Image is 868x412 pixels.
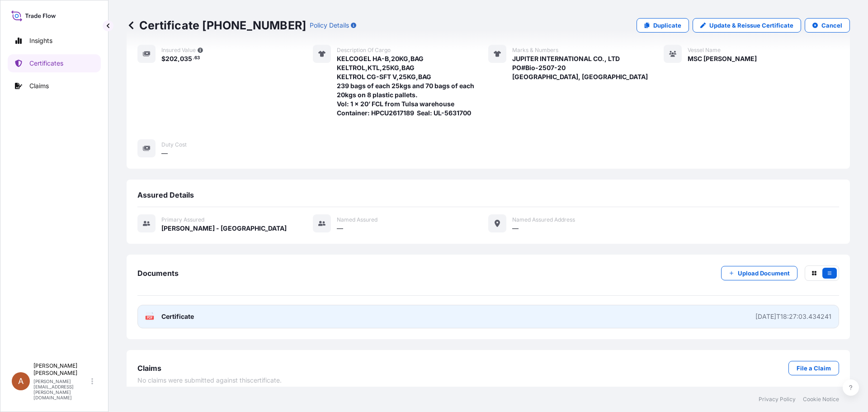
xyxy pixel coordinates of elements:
[738,269,790,278] p: Upload Document
[137,190,194,199] span: Assured Details
[337,54,488,118] span: KELCOGEL HA-B,20KG,BAG KELTROL,KTL,25KG,BAG KELTROL CG-SFT V,25KG,BAG 239 bags of each 25kgs and ...
[193,57,194,60] span: .
[33,379,90,400] p: [PERSON_NAME][EMAIL_ADDRESS][PERSON_NAME][DOMAIN_NAME]
[805,18,850,33] button: Cancel
[161,216,204,223] span: Primary assured
[33,362,90,377] p: [PERSON_NAME] [PERSON_NAME]
[653,21,681,30] p: Duplicate
[18,377,24,386] span: A
[161,149,168,158] span: —
[310,21,349,30] p: Policy Details
[8,54,101,72] a: Certificates
[29,81,49,90] p: Claims
[821,21,842,30] p: Cancel
[637,18,689,33] a: Duplicate
[161,312,194,321] span: Certificate
[137,364,161,373] span: Claims
[29,36,52,45] p: Insights
[161,224,287,233] span: [PERSON_NAME] - [GEOGRAPHIC_DATA]
[759,396,796,403] a: Privacy Policy
[788,361,839,375] a: File a Claim
[512,54,648,81] span: JUPITER INTERNATIONAL CO., LTD PO#Bio-2507-20 [GEOGRAPHIC_DATA], [GEOGRAPHIC_DATA]
[161,56,165,62] span: $
[512,216,575,223] span: Named Assured Address
[178,56,180,62] span: ,
[161,141,187,148] span: Duty Cost
[337,216,377,223] span: Named Assured
[194,57,200,60] span: 63
[137,305,839,328] a: PDFCertificate[DATE]T18:27:03.434241
[127,18,306,33] p: Certificate [PHONE_NUMBER]
[709,21,793,30] p: Update & Reissue Certificate
[137,269,179,278] span: Documents
[29,59,63,68] p: Certificates
[797,364,831,373] p: File a Claim
[137,376,282,385] span: No claims were submitted against this certificate .
[8,32,101,50] a: Insights
[803,396,839,403] a: Cookie Notice
[693,18,801,33] a: Update & Reissue Certificate
[688,54,757,63] span: MSC [PERSON_NAME]
[180,56,192,62] span: 035
[8,77,101,95] a: Claims
[721,266,797,280] button: Upload Document
[337,224,343,233] span: —
[512,224,519,233] span: —
[755,312,831,321] div: [DATE]T18:27:03.434241
[147,316,153,319] text: PDF
[165,56,178,62] span: 202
